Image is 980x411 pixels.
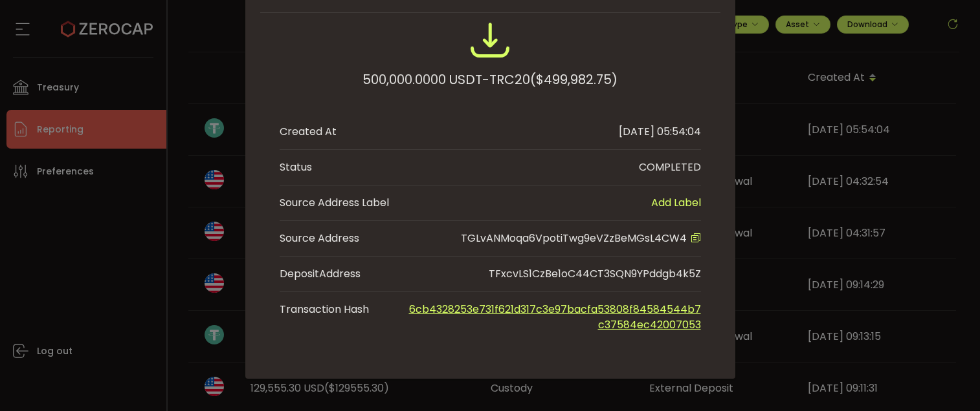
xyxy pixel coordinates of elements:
div: Status [280,160,312,175]
span: ($499,982.75) [530,68,618,91]
div: TFxcvLS1CzBe1oC44CT3SQN9YPddgb4k5Z [489,266,701,282]
div: Address [280,266,361,282]
div: COMPLETED [639,160,701,175]
iframe: Chat Widget [915,349,980,411]
div: 500,000.0000 USDT-TRC20 [362,68,618,91]
div: Created At [280,124,337,140]
div: Source Address [280,231,359,246]
span: TGLvANMoqa6VpotiTwg9eVZzBeMGsL4CW4 [461,231,687,246]
a: 6cb4328253e731f621d317c3e97bacfa53808f84584544b7c37584ec42007053 [409,302,701,332]
span: Source Address Label [280,195,389,211]
span: Add Label [651,195,701,211]
span: Deposit [280,266,319,281]
span: Transaction Hash [280,302,409,333]
div: [DATE] 05:54:04 [619,124,701,140]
